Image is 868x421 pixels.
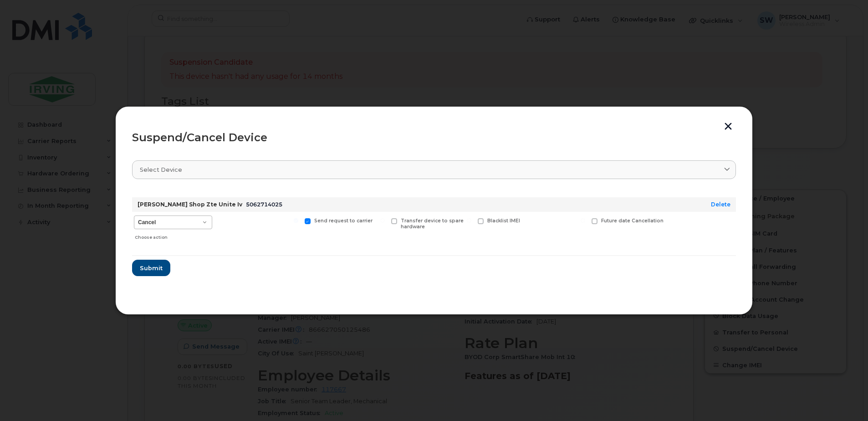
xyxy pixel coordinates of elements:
span: Transfer device to spare hardware [401,218,464,230]
strong: [PERSON_NAME] Shop Zte Unite Iv [138,201,242,208]
input: Future date Cancellation [581,218,585,223]
span: Select device [140,165,182,174]
span: Send request to carrier [314,218,373,224]
div: Suspend/Cancel Device [132,132,736,143]
a: Select device [132,160,736,179]
span: Future date Cancellation [601,218,664,224]
input: Transfer device to spare hardware [380,218,385,223]
span: Submit [140,264,163,272]
button: Submit [132,260,170,276]
span: 5062714025 [246,201,282,208]
div: Choose action [135,230,212,241]
input: Send request to carrier [294,218,298,223]
span: Blacklist IMEI [487,218,520,224]
input: Blacklist IMEI [467,218,471,223]
a: Delete [711,201,730,208]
